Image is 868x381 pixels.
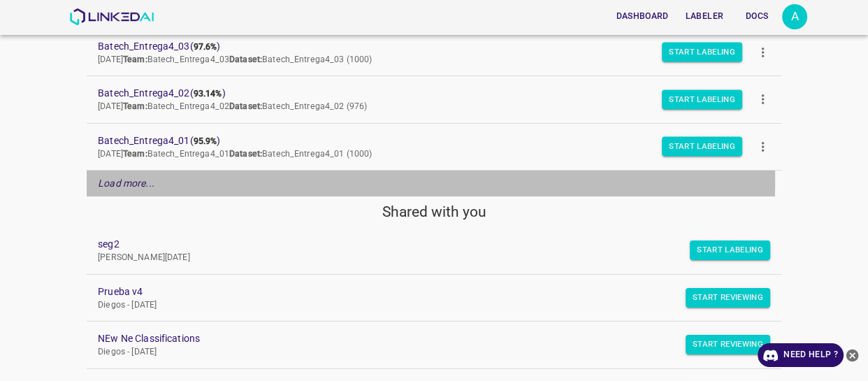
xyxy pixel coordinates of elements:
[98,86,748,101] span: Batech_Entrega4_02 ( )
[194,136,217,146] b: 95.9%
[782,4,807,29] div: A
[98,237,748,252] a: seg2
[844,343,861,367] button: close-help
[123,101,147,111] b: Team:
[732,2,782,31] a: Docs
[98,55,372,64] span: [DATE] Batech_Entrega4_03 Batech_Entrega4_03 (1000)
[680,5,729,28] button: Labeler
[87,171,781,196] div: Load more...
[229,149,262,159] b: Dataset:
[98,149,372,159] span: [DATE] Batech_Entrega4_01 Batech_Entrega4_01 (1000)
[87,76,781,123] a: Batech_Entrega4_02(93.14%)[DATE]Team:Batech_Entrega4_02Dataset:Batech_Entrega4_02 (976)
[607,2,677,31] a: Dashboard
[87,29,781,76] a: Batech_Entrega4_03(97.6%)[DATE]Team:Batech_Entrega4_03Dataset:Batech_Entrega4_03 (1000)
[98,331,748,346] a: NEw Ne Classifications
[662,43,742,62] button: Start Labeling
[735,5,779,28] button: Docs
[123,55,147,64] b: Team:
[87,124,781,171] a: Batech_Entrega4_01(95.9%)[DATE]Team:Batech_Entrega4_01Dataset:Batech_Entrega4_01 (1000)
[686,335,770,354] button: Start Reviewing
[87,202,781,222] h5: Shared with you
[662,137,742,157] button: Start Labeling
[123,149,147,159] b: Team:
[662,89,742,109] button: Start Labeling
[98,101,367,111] span: [DATE] Batech_Entrega4_02 Batech_Entrega4_02 (976)
[690,240,770,260] button: Start Labeling
[686,288,770,308] button: Start Reviewing
[229,101,262,111] b: Dataset:
[677,2,732,31] a: Labeler
[98,285,748,299] a: Prueba v4
[98,252,748,264] p: [PERSON_NAME][DATE]
[610,5,674,28] button: Dashboard
[98,39,748,54] span: Batech_Entrega4_03 ( )
[229,55,262,64] b: Dataset:
[782,4,807,29] button: Open settings
[69,8,154,25] img: LinkedAI
[194,89,222,99] b: 93.14%
[98,134,748,148] span: Batech_Entrega4_01 ( )
[758,343,844,367] a: Need Help ?
[747,131,779,162] button: more
[194,42,217,52] b: 97.6%
[98,178,154,189] em: Load more...
[98,299,748,312] p: Diegos - [DATE]
[747,84,779,115] button: more
[747,36,779,68] button: more
[98,346,748,359] p: Diegos - [DATE]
